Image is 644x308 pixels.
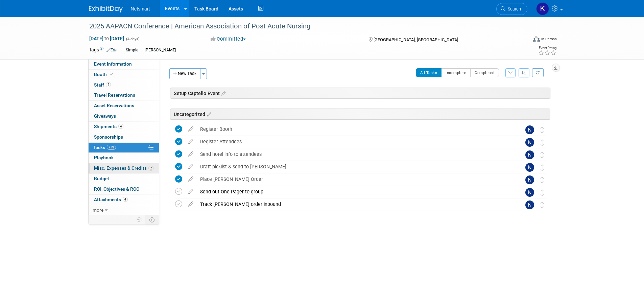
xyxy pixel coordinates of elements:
i: Move task [541,189,544,196]
div: Register Attendees [197,136,512,147]
span: Netsmart [131,6,150,11]
a: edit [185,164,197,170]
a: Search [496,3,527,15]
span: Search [505,6,521,11]
a: edit [185,176,197,182]
a: ROI, Objectives & ROO [89,184,159,194]
a: edit [185,201,197,207]
i: Move task [541,127,544,133]
div: In-Person [541,37,557,42]
a: Budget [89,174,159,184]
button: Incomplete [441,68,471,77]
img: Format-Inperson.png [533,36,540,42]
a: edit [185,126,197,132]
a: Tasks71% [89,143,159,153]
span: 71% [107,145,116,150]
span: Booth [94,72,115,77]
a: Travel Reservations [89,90,159,100]
span: Giveaways [94,113,116,119]
a: Edit [106,48,118,52]
a: edit [185,151,197,157]
i: Move task [541,152,544,158]
img: Nina Finn [525,188,534,197]
div: [PERSON_NAME] [143,47,178,54]
a: Asset Reservations [89,101,159,111]
span: 4 [106,82,111,87]
a: Playbook [89,153,159,163]
img: Nina Finn [525,200,534,209]
i: Move task [541,139,544,146]
i: Move task [541,164,544,171]
a: Edit sections [220,90,225,96]
a: Event Information [89,59,159,69]
div: Send out One-Pager to group [197,186,512,197]
span: Playbook [94,155,114,160]
button: New Task [169,68,200,79]
a: Attachments4 [89,195,159,205]
div: Event Format [487,35,557,45]
a: Giveaways [89,111,159,121]
a: Edit sections [205,111,211,117]
img: Kaitlyn Woicke [536,2,549,15]
a: edit [185,189,197,195]
a: more [89,205,159,215]
div: Simple [124,47,140,54]
td: Personalize Event Tab Strip [134,215,145,224]
span: Sponsorships [94,134,123,140]
a: Misc. Expenses & Credits2 [89,163,159,173]
a: Sponsorships [89,132,159,142]
span: Staff [94,82,111,88]
span: Event Information [94,61,132,67]
div: Send hotel info to attendees [197,148,512,160]
a: Refresh [532,68,544,77]
span: [DATE] [DATE] [89,35,124,42]
div: Register Booth [197,123,512,135]
button: Completed [470,68,499,77]
a: edit [185,139,197,145]
span: Tasks [93,145,116,150]
i: Move task [541,177,544,183]
span: Travel Reservations [94,92,135,98]
span: 4 [123,197,128,202]
div: Setup Captello Event [170,88,550,99]
i: Booth reservation complete [110,72,113,76]
span: to [103,36,110,41]
div: Draft picklist & send to [PERSON_NAME] [197,161,512,172]
img: Nina Finn [525,175,534,184]
img: Nina Finn [525,163,534,172]
div: 2025 AAPACN Conference | American Association of Post Acute Nursing [87,20,517,32]
div: Uncategorized [170,109,550,120]
img: ExhibitDay [89,6,123,13]
a: Staff4 [89,80,159,90]
img: Nina Finn [525,125,534,134]
button: Committed [208,35,248,43]
span: Asset Reservations [94,103,134,108]
span: [GEOGRAPHIC_DATA], [GEOGRAPHIC_DATA] [374,37,458,42]
span: Budget [94,176,109,181]
div: Track [PERSON_NAME] order inbound [197,198,512,210]
img: Nina Finn [525,138,534,147]
span: Attachments [94,197,128,202]
td: Toggle Event Tabs [145,215,159,224]
span: (4 days) [125,37,140,41]
span: ROI, Objectives & ROO [94,186,139,192]
i: Move task [541,202,544,208]
td: Tags [89,46,118,54]
span: 4 [118,124,123,129]
a: Shipments4 [89,122,159,132]
span: Shipments [94,124,123,129]
span: Misc. Expenses & Credits [94,165,153,171]
span: 2 [148,166,153,171]
button: All Tasks [416,68,442,77]
a: Booth [89,70,159,80]
div: Place [PERSON_NAME] Order [197,173,512,185]
div: Event Rating [538,46,556,50]
span: more [93,207,103,213]
img: Nina Finn [525,150,534,159]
